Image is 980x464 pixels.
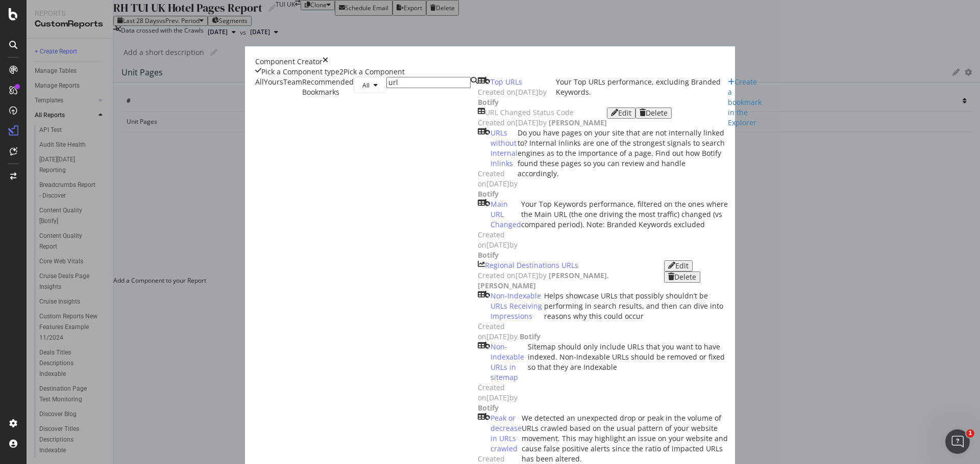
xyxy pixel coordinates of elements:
[549,118,607,127] b: [PERSON_NAME]
[674,273,696,281] div: Delete
[485,260,578,270] div: Regional Destinations URLs
[478,270,609,290] b: [PERSON_NAME].[PERSON_NAME]
[646,109,668,117] div: Delete
[607,107,635,119] button: Edit
[283,77,302,87] div: Team
[544,291,728,342] div: Helps showcase URLs that possibly shouldn’t be performing in search results, and then can dive in...
[618,109,631,117] div: Edit
[518,128,728,199] div: Do you have pages on your site that are not internally linked to? Internal inlinks are one of the...
[478,118,607,127] span: Created on [DATE] by
[478,403,499,413] b: Botify
[635,107,672,119] button: Delete
[261,67,339,77] div: Pick a Component type
[339,67,344,77] div: 2
[664,260,693,271] button: Edit
[945,429,970,454] iframe: Intercom live chat
[478,383,518,413] span: Created on [DATE] by
[478,270,609,290] span: Created on [DATE] by
[264,77,283,87] div: Yours
[323,57,328,67] div: times
[966,429,974,438] span: 1
[478,189,499,199] b: Botify
[478,230,518,260] span: Created on [DATE] by
[478,321,541,341] span: Created on [DATE] by
[478,97,499,107] b: Botify
[491,128,518,169] div: URLs without Internal Inlinks
[491,413,522,454] div: Peak or decrease in URLs crawled
[478,169,518,199] span: Created on [DATE] by
[302,77,354,97] div: Recommended Bookmarks
[491,199,521,230] div: Main URL Changed
[520,332,541,341] b: Botify
[675,262,689,270] div: Edit
[478,87,547,107] span: Created on [DATE] by
[344,67,405,77] div: Pick a Component
[255,57,323,67] div: Component Creator
[491,77,522,87] div: Top URLs
[354,77,386,93] button: All
[478,250,499,260] b: Botify
[556,77,728,107] div: Your Top URLs performance, excluding Branded Keywords.
[386,77,471,88] input: Search
[362,81,370,90] span: All
[491,342,528,383] div: Non-Indexable URLs in sitemap
[491,291,544,321] div: Non-Indexable URLs Receiving Impressions
[528,342,728,413] div: Sitemap should only include URLs that you want to have indexed. Non-Indexable URLs should be remo...
[664,271,700,283] button: Delete
[485,107,574,118] div: URL Changed Status Code
[521,199,728,260] div: Your Top Keywords performance, filtered on the ones where the Main URL (the one driving the most ...
[255,77,264,87] div: All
